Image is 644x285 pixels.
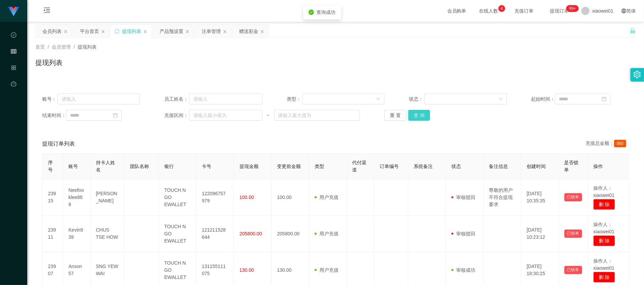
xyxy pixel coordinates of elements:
[409,96,424,103] span: 状态：
[260,30,264,34] i: 图标: close
[90,179,125,216] td: [PERSON_NAME]
[115,29,119,34] i: 图标: sync
[376,97,380,102] i: 图标: down
[64,30,68,34] i: 图标: close
[159,216,197,252] td: TOUCH N GO EWALLET
[8,7,19,16] img: logo.9652507e.png
[240,231,262,236] span: 205800.00
[42,140,75,148] span: 提现订单列表
[315,164,324,169] span: 类型
[48,160,53,172] span: 序号
[564,266,582,274] button: 已锁单
[11,49,16,110] span: 会员管理
[274,110,360,121] input: 请输入最大值为
[196,216,234,252] td: 121211528644
[63,216,90,252] td: Kevin939
[185,30,189,34] i: 图标: close
[262,112,274,119] span: ~
[622,9,626,13] i: 图标: global
[476,9,502,13] span: 在线人数
[521,216,559,252] td: [DATE] 10:23:12
[527,164,546,169] span: 创建时间
[633,71,641,78] i: 图标: setting
[593,222,614,234] span: 操作人：xiaowei01
[122,25,141,38] div: 提现列表
[500,5,503,12] p: 4
[73,44,75,50] span: /
[52,44,71,50] span: 会员管理
[614,140,626,147] span: 880
[315,267,338,273] span: 用户充值
[315,231,338,236] span: 用户充值
[11,78,16,146] a: 图标: dashboard平台首页
[80,25,99,38] div: 平台首页
[11,33,16,93] span: 数据中心
[42,112,66,119] span: 结束时间：
[564,230,582,238] button: 已锁单
[240,164,259,169] span: 提现金额
[602,97,607,101] i: 图标: calendar
[196,179,234,216] td: 122096757979
[593,272,615,283] button: 删 除
[566,5,579,12] sup: 1210
[164,164,174,169] span: 银行
[593,185,614,198] span: 操作人：xiaowei01
[223,30,227,34] i: 图标: close
[202,25,221,38] div: 注单管理
[63,179,90,216] td: Neefooklee888
[499,97,503,102] i: 图标: down
[451,267,475,273] span: 审核成功
[585,140,629,148] div: 充值总金额：
[202,164,211,169] span: 卡号
[35,44,45,50] span: 首页
[384,110,406,121] button: 重 置
[164,96,189,103] span: 员工姓名：
[317,10,336,15] span: 查询成功
[287,96,302,103] span: 类型：
[593,258,614,271] span: 操作人：xiaowei01
[240,267,254,273] span: 130.00
[159,179,197,216] td: TOUCH N GO EWALLET
[414,164,433,169] span: 系统备注
[511,9,537,13] span: 充值订单
[35,0,59,22] i: 图标: menu-unfold
[130,164,149,169] span: 团队名称
[271,216,309,252] td: 205800.00
[240,195,254,200] span: 100.00
[43,25,62,38] div: 会员列表
[489,164,508,169] span: 备注信息
[189,110,262,121] input: 请输入最小值为
[189,94,262,104] input: 请输入
[451,195,475,200] span: 审核驳回
[96,160,115,172] span: 持卡人姓名
[630,28,636,34] i: 图标: unlock
[593,199,615,210] button: 删 除
[531,96,555,103] span: 起始时间：
[547,9,573,13] span: 提现订单
[564,193,582,201] button: 已锁单
[451,164,461,169] span: 状态
[451,231,475,236] span: 审核驳回
[68,164,78,169] span: 账号
[113,113,118,118] i: 图标: calendar
[164,112,189,119] span: 充值区间：
[160,25,183,38] div: 产品预设置
[43,216,63,252] td: 23911
[78,44,97,50] span: 提现列表
[43,179,63,216] td: 23915
[42,96,57,103] span: 账号：
[380,164,399,169] span: 订单编号
[239,25,258,38] div: 赠送彩金
[408,110,430,121] button: 查 询
[521,179,559,216] td: [DATE] 10:35:35
[309,10,314,15] i: icon: check-circle
[11,29,16,43] i: 图标: check-circle-o
[143,30,147,34] i: 图标: close
[315,195,338,200] span: 用户充值
[11,46,16,59] i: 图标: table
[11,65,16,126] span: 产品管理
[564,160,579,172] span: 是否锁单
[593,235,615,246] button: 删 除
[498,5,505,12] sup: 4
[11,62,16,76] i: 图标: appstore-o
